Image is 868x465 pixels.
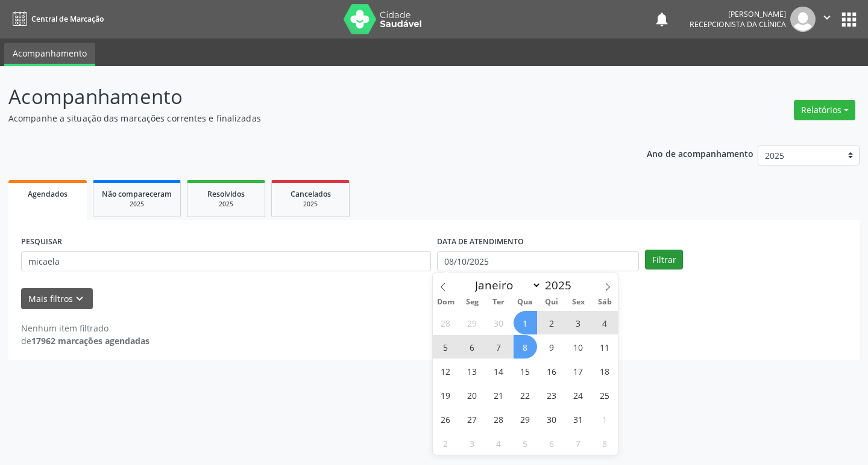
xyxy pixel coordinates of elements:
span: Outubro 30, 2025 [540,407,564,431]
span: Outubro 16, 2025 [540,359,564,383]
span: Outubro 10, 2025 [567,335,590,359]
span: Outubro 13, 2025 [461,359,484,383]
img: img [790,7,816,32]
label: DATA DE ATENDIMENTO [437,233,524,251]
span: Outubro 11, 2025 [593,335,617,359]
span: Outubro 8, 2025 [514,335,537,359]
span: Qui [538,298,565,306]
span: Outubro 21, 2025 [487,383,511,407]
button: Mais filtroskeyboard_arrow_down [21,288,93,309]
div: 2025 [196,200,256,209]
span: Sáb [591,298,618,306]
label: PESQUISAR [21,233,62,251]
div: de [21,334,149,347]
div: 2025 [280,200,341,209]
span: Outubro 19, 2025 [434,383,458,407]
i: keyboard_arrow_down [73,292,86,306]
span: Novembro 3, 2025 [461,431,484,455]
span: Seg [459,298,485,306]
span: Novembro 7, 2025 [567,431,590,455]
span: Outubro 26, 2025 [434,407,458,431]
span: Central de Marcação [31,14,104,24]
span: Outubro 17, 2025 [567,359,590,383]
span: Outubro 20, 2025 [461,383,484,407]
div: [PERSON_NAME] [690,9,786,19]
a: Central de Marcação [8,9,104,29]
span: Outubro 1, 2025 [514,311,537,334]
span: Não compareceram [102,189,172,199]
span: Outubro 15, 2025 [514,359,537,383]
span: Novembro 6, 2025 [540,431,564,455]
div: Nenhum item filtrado [21,322,149,334]
span: Outubro 24, 2025 [567,383,590,407]
span: Ter [485,298,512,306]
button: apps [838,9,860,30]
span: Setembro 30, 2025 [487,311,511,334]
button:  [816,7,838,32]
span: Novembro 4, 2025 [487,431,511,455]
span: Outubro 7, 2025 [487,335,511,359]
span: Outubro 31, 2025 [567,407,590,431]
span: Outubro 5, 2025 [434,335,458,359]
button: Filtrar [645,250,683,270]
span: Novembro 2, 2025 [434,431,458,455]
span: Outubro 25, 2025 [593,383,617,407]
strong: 17962 marcações agendadas [31,335,149,346]
button: Relatórios [794,100,855,120]
span: Setembro 28, 2025 [434,311,458,334]
span: Resolvidos [207,189,245,199]
span: Novembro 8, 2025 [593,431,617,455]
input: Nome, CNS [21,251,431,272]
input: Year [541,277,581,293]
p: Ano de acompanhamento [647,146,753,161]
span: Novembro 1, 2025 [593,407,617,431]
button: notifications [653,11,670,28]
input: Selecione um intervalo [437,251,639,272]
span: Outubro 9, 2025 [540,335,564,359]
span: Outubro 23, 2025 [540,383,564,407]
span: Novembro 5, 2025 [514,431,537,455]
span: Outubro 6, 2025 [461,335,484,359]
span: Outubro 12, 2025 [434,359,458,383]
select: Month [470,277,542,294]
span: Outubro 18, 2025 [593,359,617,383]
span: Outubro 2, 2025 [540,311,564,334]
span: Agendados [28,189,68,199]
div: 2025 [102,200,172,209]
span: Cancelados [291,189,331,199]
span: Sex [565,298,591,306]
span: Outubro 4, 2025 [593,311,617,334]
span: Outubro 29, 2025 [514,407,537,431]
span: Outubro 14, 2025 [487,359,511,383]
span: Qua [512,298,538,306]
p: Acompanhe a situação das marcações correntes e finalizadas [8,112,604,125]
span: Dom [433,298,459,306]
a: Acompanhamento [4,43,95,66]
span: Recepcionista da clínica [690,19,786,29]
p: Acompanhamento [8,82,604,112]
span: Outubro 22, 2025 [514,383,537,407]
i:  [820,11,834,24]
span: Outubro 27, 2025 [461,407,484,431]
span: Setembro 29, 2025 [461,311,484,334]
span: Outubro 28, 2025 [487,407,511,431]
span: Outubro 3, 2025 [567,311,590,334]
